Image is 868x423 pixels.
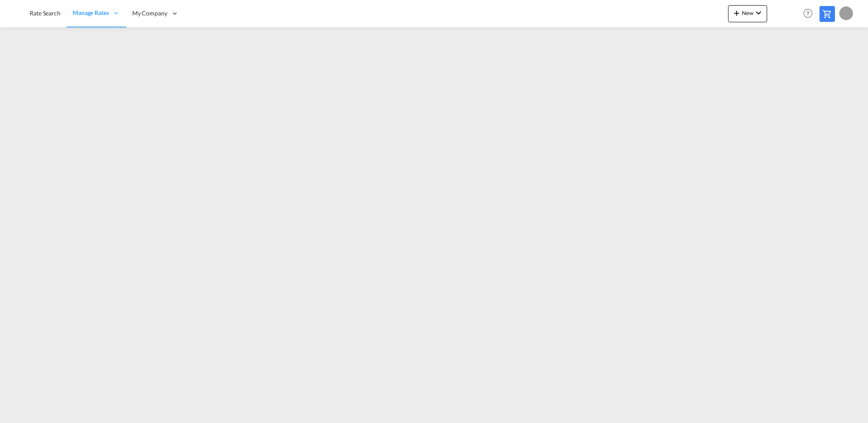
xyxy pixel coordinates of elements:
div: Help [801,6,819,21]
span: Manage Rates [73,9,109,17]
span: Help [801,6,815,21]
md-icon: icon-plus 400-fg [731,8,742,18]
span: My Company [132,9,167,18]
button: icon-plus 400-fgNewicon-chevron-down [728,5,767,22]
span: Rate Search [30,9,61,17]
md-icon: icon-chevron-down [753,8,764,18]
span: New [731,9,764,16]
